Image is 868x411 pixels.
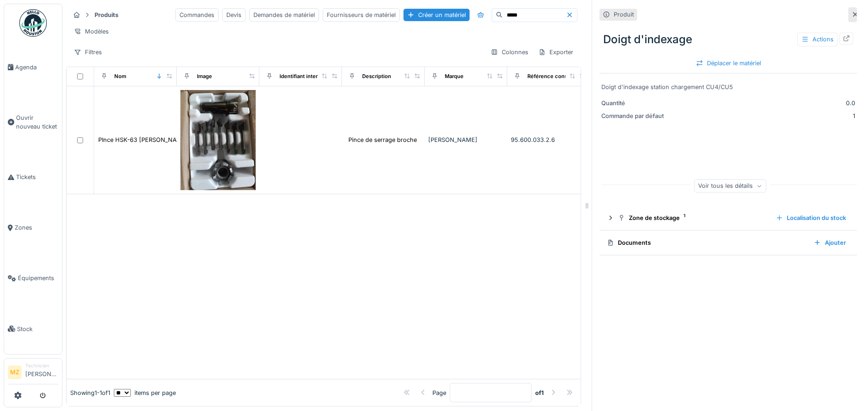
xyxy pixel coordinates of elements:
[4,253,62,304] a: Équipements
[4,92,62,152] a: Ouvrir nouveau ticket
[17,325,58,333] span: Stock
[323,8,400,22] div: Fournisseurs de matériel
[692,57,765,69] div: Déplacer le matériel
[527,73,588,80] div: Référence constructeur
[4,203,62,253] a: Zones
[197,73,212,80] div: Image
[19,9,47,37] img: Badge_color-CXgf-gQk.svg
[428,135,504,144] div: [PERSON_NAME]
[599,28,857,51] div: Doigt d'indexage
[180,90,256,191] img: PInce HSK-63 OTT JAKOB
[601,83,855,91] div: Doigt d'indexage station chargement CU4/CU5
[114,388,176,397] div: items per page
[511,135,586,144] div: 95.600.033.2.6
[222,8,246,22] div: Devis
[70,45,106,59] div: Filtres
[534,45,577,59] div: Exporter
[601,112,670,120] div: Commande par défaut
[445,73,464,80] div: Marque
[175,8,218,22] div: Commandes
[614,10,634,19] div: Produit
[772,212,850,224] div: Localisation du stock
[607,238,806,247] div: Documents
[362,73,391,80] div: Description
[8,362,58,384] a: MZ Technicien[PERSON_NAME]
[70,25,113,38] div: Modèles
[432,388,446,397] div: Page
[16,173,58,181] span: Tickets
[4,152,62,203] a: Tickets
[603,234,853,251] summary: DocumentsAjouter
[15,63,58,72] span: Agenda
[601,99,670,107] div: Quantité
[618,214,768,222] div: Zone de stockage
[674,99,855,107] div: 0.0
[797,33,838,46] div: Actions
[535,388,544,397] strong: of 1
[674,112,855,120] div: 1
[114,73,126,80] div: Nom
[98,135,188,144] div: PInce HSK-63 [PERSON_NAME]
[249,8,319,22] div: Demandes de matériel
[25,362,58,369] div: Technicien
[15,223,58,232] span: Zones
[810,236,850,249] div: Ajouter
[694,179,766,192] div: Voir tous les détails
[8,366,22,379] li: MZ
[91,11,122,19] strong: Produits
[70,388,110,397] div: Showing 1 - 1 of 1
[4,42,62,92] a: Agenda
[18,274,58,282] span: Équipements
[4,304,62,354] a: Stock
[280,73,324,80] div: Identifiant interne
[348,135,417,144] div: Pince de serrage broche
[403,9,470,21] div: Créer un matériel
[16,113,58,131] span: Ouvrir nouveau ticket
[25,362,58,382] li: [PERSON_NAME]
[487,45,532,59] div: Colonnes
[603,209,853,226] summary: Zone de stockage1Localisation du stock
